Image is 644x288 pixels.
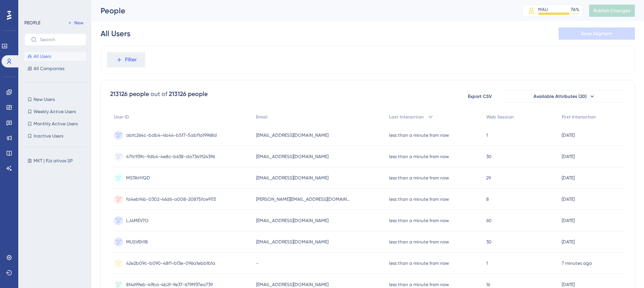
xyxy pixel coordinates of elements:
button: New Users [24,95,86,104]
button: Export CSV [461,90,499,102]
time: less than a minute from now [389,197,449,202]
button: All Users [24,52,86,61]
span: All Users [34,53,51,59]
span: 1 [486,132,488,138]
time: less than a minute from now [389,133,449,138]
time: [DATE] [562,197,575,202]
button: Available Attributes (20) [503,90,625,102]
button: Weekly Active Users [24,107,86,116]
div: 76 % [571,6,579,13]
span: [EMAIL_ADDRESS][DOMAIN_NAME] [256,218,328,224]
time: [DATE] [562,133,575,138]
time: [DATE] [562,239,575,245]
time: less than a minute from now [389,261,449,266]
button: Save Segment [559,27,635,40]
div: out of [151,90,167,99]
time: less than a minute from now [389,218,449,223]
span: 29 [486,175,491,181]
span: LJ4MEV7O [126,218,149,224]
span: 30 [486,239,492,245]
span: [EMAIL_ADDRESS][DOMAIN_NAME] [256,282,328,288]
button: MKT | PJs ativos SP [24,156,91,165]
span: 16 [486,282,490,288]
button: Monthly Active Users [24,119,86,128]
time: less than a minute from now [389,175,449,181]
button: New [65,18,86,27]
span: Save Segment [581,30,612,37]
span: MUSVEH18 [126,239,148,245]
span: New [74,20,83,26]
span: Email [256,114,268,120]
span: [PERSON_NAME][EMAIL_ADDRESS][DOMAIN_NAME] [256,196,351,202]
span: Web Session [486,114,514,120]
span: Available Attributes (20) [533,93,587,99]
span: 60 [486,218,492,224]
time: less than a minute from now [389,154,449,159]
span: fa4ebf4b-0302-46d6-a008-20875fce9113 [126,196,216,202]
time: [DATE] [562,154,575,159]
span: [EMAIL_ADDRESS][DOMAIN_NAME] [256,154,328,160]
div: 213126 people [169,90,208,99]
span: Publish Changes [594,8,630,14]
span: 8 [486,196,489,202]
span: Export CSV [468,93,492,99]
span: MSTAHYQD [126,175,150,181]
div: PEOPLE [24,20,40,26]
div: MAU [538,6,548,13]
time: less than a minute from now [389,239,449,245]
button: Filter [107,52,145,67]
span: [EMAIL_ADDRESS][DOMAIN_NAME] [256,175,328,181]
span: 30 [486,154,492,160]
span: [EMAIL_ADDRESS][DOMAIN_NAME] [256,239,328,245]
time: [DATE] [562,218,575,223]
span: All Companies [34,66,64,72]
span: User ID [114,114,129,120]
span: New Users [34,96,55,102]
span: 1 [486,260,488,266]
span: First Interaction [562,114,596,120]
time: 7 minutes ago [562,261,592,266]
span: 42e2b09c-b090-48f1-bf3e-096a1ebbfb1a [126,260,215,266]
div: All Users [101,28,130,39]
div: People [101,5,503,16]
span: Last Interaction [389,114,424,120]
span: Filter [125,55,137,64]
span: MKT | PJs ativos SP [34,158,73,164]
span: abfc264c-bdb4-4b44-b5f7-5abf1af9968d [126,132,217,138]
input: Search [40,37,80,42]
time: [DATE] [562,175,575,181]
div: 213126 people [110,90,149,99]
time: [DATE] [562,282,575,287]
button: Publish Changes [589,5,635,17]
span: [EMAIL_ADDRESS][DOMAIN_NAME] [256,132,328,138]
span: - [256,260,258,266]
span: Weekly Active Users [34,109,76,115]
span: 8f4699eb-49ba-4b2f-9e37-679f937ea739 [126,282,213,288]
time: less than a minute from now [389,282,449,287]
span: 47fc939c-9db4-4e8c-b638-da7349124396 [126,154,215,160]
button: Inactive Users [24,131,86,141]
span: Inactive Users [34,133,63,139]
button: All Companies [24,64,86,73]
span: Monthly Active Users [34,121,78,127]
